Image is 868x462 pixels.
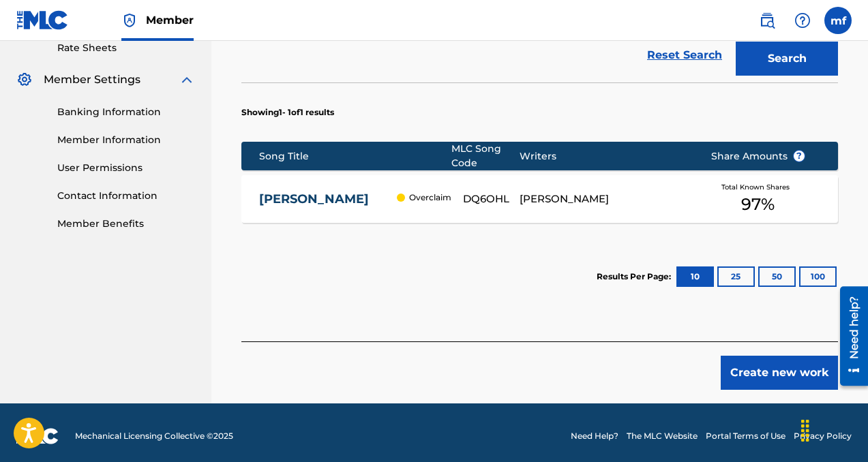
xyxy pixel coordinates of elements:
button: Search [736,42,838,76]
iframe: Chat Widget [800,397,868,462]
button: 10 [676,266,714,287]
button: 25 [717,266,755,287]
a: Banking Information [57,105,195,119]
div: DQ6OHL [463,191,520,207]
span: Member [146,12,194,28]
a: [PERSON_NAME] [259,191,390,207]
button: Create new work [721,356,838,390]
a: Privacy Policy [794,430,852,442]
div: User Menu [824,7,852,34]
p: Results Per Page: [597,271,674,283]
button: 50 [758,266,796,287]
p: Showing 1 - 1 of 1 results [241,106,334,119]
p: Overclaim [409,191,451,204]
a: Member Information [57,133,195,147]
img: Member Settings [16,72,33,88]
a: User Permissions [57,161,195,175]
a: Portal Terms of Use [706,430,785,442]
a: Need Help? [571,430,618,442]
a: Contact Information [57,189,195,203]
span: Share Amounts [711,149,805,164]
iframe: Resource Center [830,281,868,391]
div: Writers [520,149,689,164]
a: Member Benefits [57,217,195,231]
img: help [794,12,811,29]
a: Reset Search [640,40,729,70]
img: search [759,12,775,29]
div: Help [789,7,816,34]
img: Top Rightsholder [121,12,138,29]
span: 97 % [741,192,775,217]
a: Rate Sheets [57,41,195,55]
img: MLC Logo [16,10,69,30]
span: ? [794,151,805,161]
span: Member Settings [44,72,140,88]
a: The MLC Website [627,430,698,442]
span: Mechanical Licensing Collective © 2025 [75,430,233,442]
div: [PERSON_NAME] [520,191,689,207]
button: 100 [799,266,837,287]
a: Public Search [753,7,781,34]
div: Song Title [259,149,451,164]
div: Drag [794,410,816,451]
img: expand [179,72,195,88]
div: MLC Song Code [451,142,520,170]
span: Total Known Shares [721,182,795,192]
